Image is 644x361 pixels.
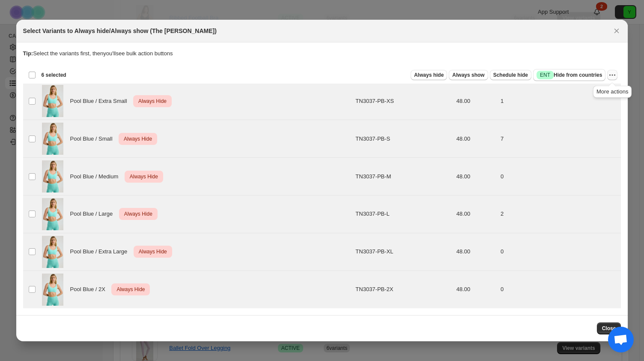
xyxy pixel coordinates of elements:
[498,233,621,271] td: 0
[42,274,63,306] img: TN3037-PB_YOS_SPRING-WINTER_24_ECOMM_2425.jpg
[353,196,453,233] td: TN3037-PB-L
[498,196,621,233] td: 2
[498,82,621,120] td: 1
[23,27,217,35] h2: Select Variants to Always hide/Always show (The [PERSON_NAME])
[70,135,117,143] span: Pool Blue / Small
[115,284,146,295] span: Always Hide
[42,72,66,78] span: 6 selected
[137,247,169,257] span: Always Hide
[454,196,498,233] td: 48.00
[122,134,154,144] span: Always Hide
[42,236,63,268] img: TN3037-PB_YOS_SPRING-WINTER_24_ECOMM_2425.jpg
[42,198,63,230] img: TN3037-PB_YOS_SPRING-WINTER_24_ECOMM_2425.jpg
[608,327,634,352] div: Open chat
[454,233,498,271] td: 48.00
[353,233,453,271] td: TN3037-PB-XL
[597,322,621,334] button: Close
[454,82,498,120] td: 48.00
[353,120,453,158] td: TN3037-PB-S
[353,82,453,120] td: TN3037-PB-XS
[23,49,621,58] p: Select the variants first, then you'll see bulk action buttons
[607,70,617,80] button: More actions
[42,85,63,117] img: TN3037-PB_YOS_SPRING-WINTER_24_ECOMM_2425.jpg
[70,97,132,105] span: Pool Blue / Extra Small
[70,210,118,218] span: Pool Blue / Large
[498,271,621,308] td: 0
[611,25,623,37] button: Close
[498,158,621,196] td: 0
[122,209,154,219] span: Always Hide
[128,171,160,182] span: Always Hide
[42,160,63,193] img: TN3037-PB_YOS_SPRING-WINTER_24_ECOMM_2425.jpg
[454,120,498,158] td: 48.00
[490,70,531,80] button: Schedule hide
[23,50,33,57] strong: Tip:
[353,158,453,196] td: TN3037-PB-M
[454,271,498,308] td: 48.00
[454,158,498,196] td: 48.00
[411,70,447,80] button: Always hide
[449,70,488,80] button: Always show
[70,285,110,294] span: Pool Blue / 2X
[353,271,453,308] td: TN3037-PB-2X
[537,71,602,79] span: Hide from countries
[498,120,621,158] td: 7
[414,72,444,78] span: Always hide
[602,325,616,332] span: Close
[533,69,605,81] button: SuccessENTHide from countries
[70,172,123,181] span: Pool Blue / Medium
[42,123,63,155] img: TN3037-PB_YOS_SPRING-WINTER_24_ECOMM_2425.jpg
[493,72,528,78] span: Schedule hide
[452,72,484,78] span: Always show
[540,72,550,78] span: ENT
[70,247,132,256] span: Pool Blue / Extra Large
[137,96,168,106] span: Always Hide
